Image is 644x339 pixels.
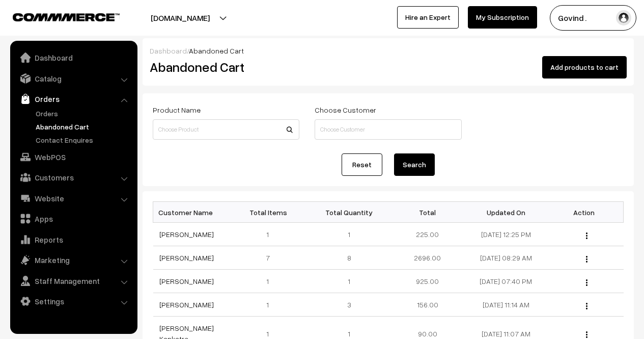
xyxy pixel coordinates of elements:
a: Customers [13,168,134,187]
a: Dashboard [150,46,187,55]
th: Updated On [467,202,545,223]
a: Reports [13,230,134,249]
a: [PERSON_NAME] [159,253,214,262]
td: 925.00 [388,270,467,293]
a: WebPOS [13,148,134,166]
label: Choose Customer [315,105,376,115]
a: Apps [13,210,134,228]
td: 8 [310,246,388,270]
td: 1 [232,293,310,317]
input: Choose Customer [315,119,461,140]
h2: Abandoned Cart [150,59,298,75]
img: Menu [586,279,587,286]
img: Menu [586,256,587,263]
button: Search [394,153,435,176]
th: Total Items [232,202,310,223]
button: Add products to cart [542,56,627,79]
button: Govind . [550,5,636,31]
a: My Subscription [468,6,537,29]
img: Menu [586,303,587,309]
a: Staff Management [13,272,134,290]
td: 1 [232,223,310,246]
a: [PERSON_NAME] [159,230,214,239]
a: Contact Enquires [33,135,134,145]
td: [DATE] 08:29 AM [467,246,545,270]
td: 2696.00 [388,246,467,270]
a: Hire an Expert [397,6,459,29]
a: Dashboard [13,48,134,67]
img: Menu [586,331,587,338]
a: [PERSON_NAME] [159,300,214,309]
a: COMMMERCE [13,10,102,22]
a: Settings [13,292,134,310]
img: Menu [586,232,587,239]
td: 1 [310,223,388,246]
td: [DATE] 07:40 PM [467,270,545,293]
a: Reset [342,153,382,176]
input: Choose Product [153,119,299,140]
span: Abandoned Cart [189,46,244,55]
a: Marketing [13,251,134,269]
th: Action [545,202,624,223]
button: [DOMAIN_NAME] [115,5,245,31]
label: Product Name [153,105,201,115]
td: [DATE] 12:25 PM [467,223,545,246]
a: Catalog [13,69,134,88]
img: user [616,10,631,25]
img: COMMMERCE [13,13,120,21]
td: [DATE] 11:14 AM [467,293,545,317]
a: Website [13,189,134,207]
a: Orders [33,108,134,119]
th: Customer Name [153,202,232,223]
a: Orders [13,90,134,108]
td: 3 [310,293,388,317]
a: Abandoned Cart [33,121,134,132]
th: Total Quantity [310,202,388,223]
th: Total [388,202,467,223]
td: 1 [232,270,310,293]
td: 156.00 [388,293,467,317]
td: 225.00 [388,223,467,246]
a: [PERSON_NAME] [159,277,214,285]
td: 1 [310,270,388,293]
div: / [150,45,627,56]
td: 7 [232,246,310,270]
